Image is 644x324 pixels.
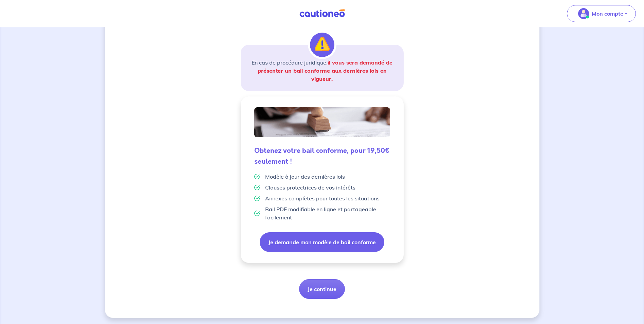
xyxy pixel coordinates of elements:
[265,205,390,221] p: Bail PDF modifiable en ligne et partageable facilement
[592,10,623,18] p: Mon compte
[265,173,345,181] p: Modèle à jour des dernières lois
[260,232,384,252] button: Je demande mon modèle de bail conforme
[297,9,348,18] img: Cautioneo
[265,183,355,192] p: Clauses protectrices de vos intérêts
[578,8,589,19] img: illu_account_valid_menu.svg
[265,194,380,202] p: Annexes complètes pour toutes les situations
[310,33,334,57] img: illu_alert.svg
[249,58,395,83] p: En cas de procédure juridique,
[254,107,390,137] img: valid-lease.png
[299,279,345,299] button: Je continue
[567,5,636,22] button: illu_account_valid_menu.svgMon compte
[254,145,390,167] h5: Obtenez votre bail conforme, pour 19,50€ seulement !
[258,59,393,82] strong: il vous sera demandé de présenter un bail conforme aux dernières lois en vigueur.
